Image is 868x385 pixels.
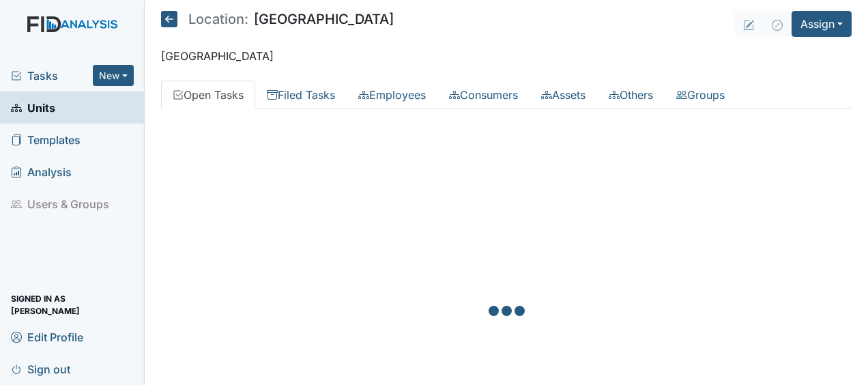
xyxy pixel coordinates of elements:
[347,81,437,109] a: Employees
[792,11,852,37] button: Assign
[11,129,81,150] span: Templates
[437,81,530,109] a: Consumers
[11,358,70,380] span: Sign out
[161,48,852,64] p: [GEOGRAPHIC_DATA]
[11,68,93,84] a: Tasks
[665,81,736,109] a: Groups
[11,294,134,315] span: Signed in as [PERSON_NAME]
[11,161,72,182] span: Analysis
[161,11,394,27] h5: [GEOGRAPHIC_DATA]
[530,81,597,109] a: Assets
[255,81,347,109] a: Filed Tasks
[161,81,255,109] a: Open Tasks
[188,12,248,26] span: Location:
[597,81,665,109] a: Others
[93,65,134,86] button: New
[11,326,83,347] span: Edit Profile
[11,97,55,118] span: Units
